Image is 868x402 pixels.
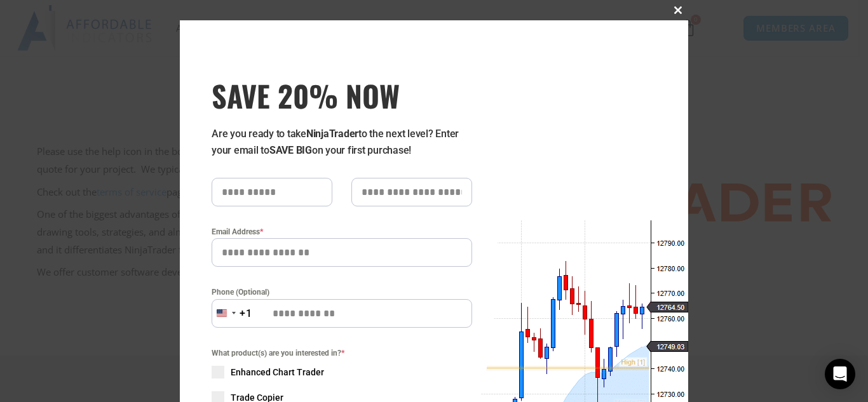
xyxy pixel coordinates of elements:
span: What product(s) are you interested in? [212,347,472,359]
label: Email Address [212,225,472,238]
label: Phone (Optional) [212,286,472,298]
div: Open Intercom Messenger [825,359,855,389]
strong: NinjaTrader [306,128,358,140]
button: Selected country [212,299,252,328]
p: Are you ready to take to the next level? Enter your email to on your first purchase! [212,126,472,159]
div: +1 [240,305,252,322]
label: Enhanced Chart Trader [212,366,472,379]
span: Enhanced Chart Trader [231,366,324,379]
strong: SAVE BIG [269,144,312,156]
h3: SAVE 20% NOW [212,77,472,113]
